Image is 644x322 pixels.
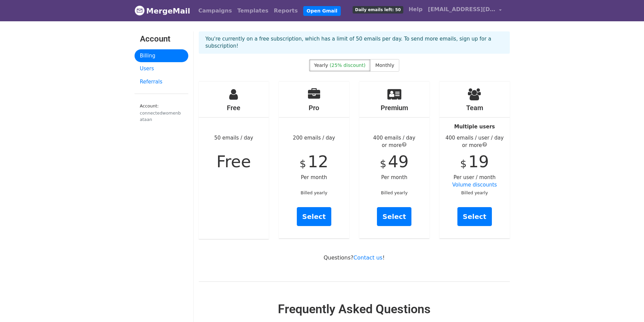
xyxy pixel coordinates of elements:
span: $ [460,158,467,170]
a: Select [297,207,331,226]
h2: Frequently Asked Questions [199,302,510,317]
h4: Free [199,104,269,112]
small: Billed yearly [461,190,488,195]
span: 12 [308,152,328,171]
span: [EMAIL_ADDRESS][DOMAIN_NAME] [428,5,496,14]
a: Contact us [354,254,383,261]
a: Campaigns [196,4,235,18]
h4: Premium [359,104,430,112]
a: Help [406,3,425,16]
h4: Team [439,104,510,112]
span: Daily emails left: 50 [353,6,403,14]
a: Referrals [135,75,188,89]
a: Select [457,207,492,226]
p: You're currently on a free subscription, which has a limit of 50 emails per day. To send more ema... [206,35,503,50]
h4: Pro [279,104,349,112]
a: Billing [135,49,188,63]
small: Billed yearly [301,190,327,195]
div: Per user / month [439,81,510,238]
span: Free [216,152,251,171]
span: Monthly [375,63,394,68]
div: connectedwomenbataan [140,110,183,123]
img: MergeMail logo [135,5,145,16]
a: Daily emails left: 50 [350,3,406,16]
a: Volume discounts [452,182,497,188]
span: $ [380,158,386,170]
div: 50 emails / day [199,81,269,239]
a: MergeMail [135,4,190,18]
strong: Multiple users [454,124,495,130]
small: Billed yearly [381,190,408,195]
span: 49 [388,152,409,171]
div: 400 emails / user / day or more [439,134,510,149]
small: Account: [140,103,183,123]
p: Questions? ! [199,254,510,261]
span: (25% discount) [330,63,365,68]
div: Per month [359,81,430,238]
h3: Account [140,34,183,44]
a: Users [135,62,188,75]
a: [EMAIL_ADDRESS][DOMAIN_NAME] [425,3,504,19]
a: Select [377,207,411,226]
div: 200 emails / day Per month [279,81,349,238]
div: 400 emails / day or more [359,134,430,149]
a: Open Gmail [303,6,341,16]
span: Yearly [314,63,328,68]
span: 19 [468,152,489,171]
span: $ [300,158,306,170]
a: Templates [235,4,271,18]
a: Reports [271,4,301,18]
